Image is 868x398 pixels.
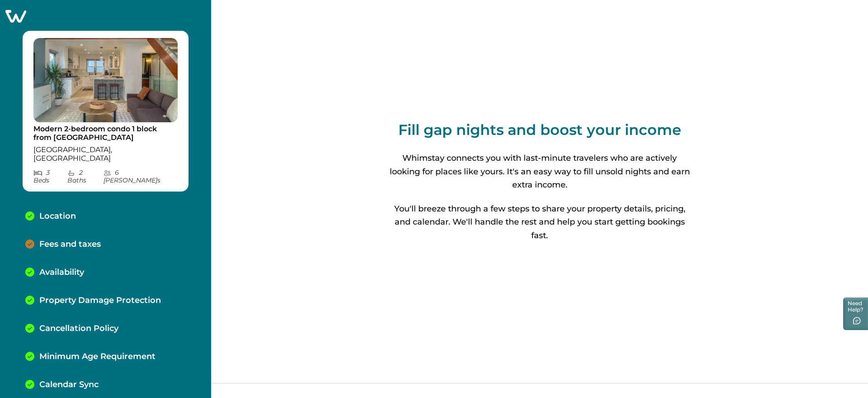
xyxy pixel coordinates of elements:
[39,240,101,249] p: Fees and taxes
[33,125,178,142] p: Modern 2-bedroom condo 1 block from [GEOGRAPHIC_DATA]
[39,380,99,390] p: Calendar Sync
[33,169,67,184] p: 3 Bed s
[39,268,84,278] p: Availability
[388,152,692,192] p: Whimstay connects you with last-minute travelers who are actively looking for places like yours. ...
[67,169,103,184] p: 2 Bath s
[39,324,118,334] p: Cancellation Policy
[39,352,156,362] p: Minimum Age Requirement
[33,145,178,163] p: [GEOGRAPHIC_DATA], [GEOGRAPHIC_DATA]
[39,296,161,306] p: Property Damage Protection
[39,211,76,221] p: Location
[33,38,178,122] img: propertyImage_Modern 2-bedroom condo 1 block from Venice beach
[398,121,681,139] p: Fill gap nights and boost your income
[104,169,178,184] p: 6 [PERSON_NAME] s
[388,202,692,242] p: You'll breeze through a few steps to share your property details, pricing, and calendar. We'll ha...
